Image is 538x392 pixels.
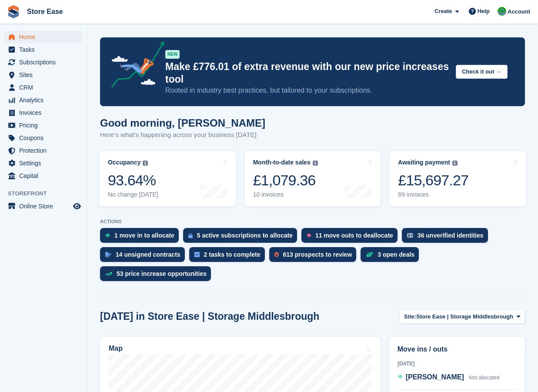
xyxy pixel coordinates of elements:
[165,50,180,59] div: NEW
[100,219,525,224] p: ACTIONS
[361,247,423,266] a: 3 open deals
[165,60,449,86] p: Make £776.01 of extra revenue with our new price increases tool
[404,312,416,321] span: Site:
[253,171,318,189] div: £1,079.36
[253,159,311,166] div: Month-to-date sales
[143,161,148,166] img: icon-info-grey-7440780725fd019a000dd9b08b2336e03edf1995a4989e88bcd33f0948082b44.svg
[194,252,200,257] img: task-75834270c22a3079a89374b754ae025e5fb1db73e45f91037f5363f120a921f8.svg
[452,161,458,166] img: icon-info-grey-7440780725fd019a000dd9b08b2336e03edf1995a4989e88bcd33f0948082b44.svg
[204,251,261,258] div: 2 tasks to complete
[4,170,82,182] a: menu
[398,191,468,198] div: 89 invoices
[4,69,82,81] a: menu
[313,161,318,166] img: icon-info-grey-7440780725fd019a000dd9b08b2336e03edf1995a4989e88bcd33f0948082b44.svg
[366,251,373,258] img: deal-1b604bf984904fb50ccaf53a9ad4b4a5d6e5aea283cecdc64d6e3604feb123c2.svg
[116,251,180,258] div: 14 unsigned contracts
[4,107,82,119] a: menu
[108,159,140,166] div: Occupancy
[398,171,468,189] div: £15,697.27
[399,309,525,324] button: Site: Store Ease | Storage Middlesbrough
[508,7,530,16] span: Account
[19,157,71,169] span: Settings
[100,228,183,247] a: 1 move in to allocate
[4,119,82,131] a: menu
[315,232,393,239] div: 11 move outs to deallocate
[188,233,193,238] img: active_subscription_to_allocate_icon-d502201f5373d7db506a760aba3b589e785aa758c864c3986d89f69b8ff3...
[197,232,293,239] div: 5 active subscriptions to allocate
[165,86,449,95] p: Rooted in industry best practices, but tailored to your subscriptions.
[19,31,71,43] span: Home
[283,251,352,258] div: 613 prospects to review
[4,56,82,68] a: menu
[108,191,158,198] div: No change [DATE]
[189,247,269,266] a: 2 tasks to complete
[105,233,110,238] img: move_ins_to_allocate_icon-fdf77a2bb77ea45bf5b3d319d69a93e2d87916cf1d5bf7949dd705db3b84f3ca.svg
[478,7,490,16] span: Help
[418,232,484,239] div: 36 unverified identities
[416,312,513,321] span: Store Ease | Storage Middlesbrough
[4,44,82,56] a: menu
[100,117,265,129] h1: Good morning, [PERSON_NAME]
[19,107,71,119] span: Invoices
[8,189,87,198] span: Storefront
[108,171,158,189] div: 93.64%
[4,144,82,157] a: menu
[19,69,71,81] span: Sites
[100,311,319,322] h2: [DATE] in Store Ease | Storage Middlesbrough
[253,191,318,198] div: 10 invoices
[274,252,279,257] img: prospect-51fa495bee0391a8d652442698ab0144808aea92771e9ea1ae160a38d050c398.svg
[72,201,82,211] a: Preview store
[104,41,165,91] img: price-adjustments-announcement-icon-8257ccfd72463d97f412b2fc003d46551f7dbcb40ab6d574587a9cd5c0d94...
[434,7,452,16] span: Create
[100,130,265,140] p: Here's what's happening across your business [DATE]
[244,151,381,206] a: Month-to-date sales £1,079.36 10 invoices
[7,5,20,18] img: stora-icon-8386f47178a22dfd0bd8f6a31ec36ba5ce8667c1dd55bd0f319d3a0aa187defe.svg
[269,247,361,266] a: 613 prospects to review
[19,94,71,106] span: Analytics
[109,345,123,352] h2: Map
[105,272,112,276] img: price_increase_opportunities-93ffe204e8149a01c8c9dc8f82e8f89637d9d84a8eef4429ea346261dce0b2c0.svg
[307,233,311,238] img: move_outs_to_deallocate_icon-f764333ba52eb49d3ac5e1228854f67142a1ed5810a6f6cc68b1a99e826820c5.svg
[469,375,499,381] span: Not allocated
[183,228,301,247] a: 5 active subscriptions to allocate
[301,228,402,247] a: 11 move outs to deallocate
[105,252,111,257] img: contract_signature_icon-13c848040528278c33f63329250d36e43548de30e8caae1d1a13099fd9432cc5.svg
[378,251,414,258] div: 3 open deals
[498,7,506,16] img: Neal Smitheringale
[19,144,71,157] span: Protection
[114,232,174,239] div: 1 move in to allocate
[389,151,526,206] a: Awaiting payment £15,697.27 89 invoices
[19,44,71,56] span: Tasks
[398,344,517,355] h2: Move ins / outs
[19,81,71,94] span: CRM
[4,31,82,43] a: menu
[19,200,71,212] span: Online Store
[407,233,413,238] img: verify_identity-adf6edd0f0f0b5bbfe63781bf79b02c33cf7c696d77639b501bdc392416b5a36.svg
[456,65,508,79] button: Check it out →
[19,132,71,144] span: Coupons
[100,266,215,285] a: 53 price increase opportunities
[99,151,236,206] a: Occupancy 93.64% No change [DATE]
[398,360,517,368] div: [DATE]
[19,170,71,182] span: Capital
[398,159,450,166] div: Awaiting payment
[23,4,67,19] a: Store Ease
[402,228,492,247] a: 36 unverified identities
[4,81,82,94] a: menu
[117,270,207,277] div: 53 price increase opportunities
[398,372,500,383] a: [PERSON_NAME] Not allocated
[406,373,464,381] span: [PERSON_NAME]
[4,94,82,106] a: menu
[100,247,189,266] a: 14 unsigned contracts
[19,119,71,131] span: Pricing
[4,157,82,169] a: menu
[4,200,82,212] a: menu
[4,132,82,144] a: menu
[19,56,71,68] span: Subscriptions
